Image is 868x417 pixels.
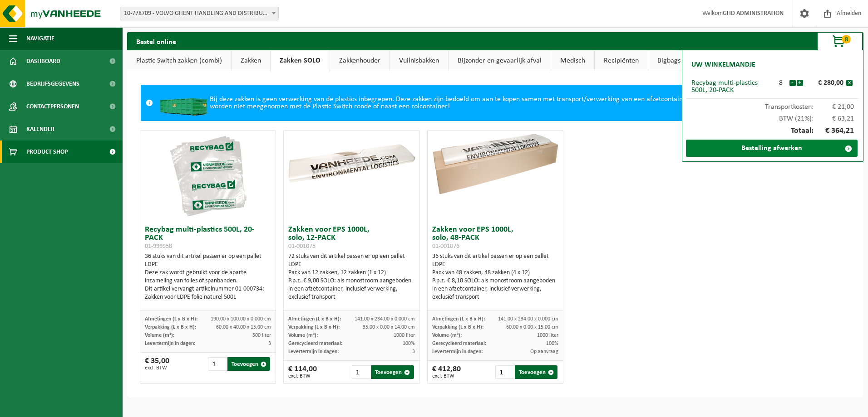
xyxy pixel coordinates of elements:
[145,226,271,250] h3: Recybag multi-plastics 500L, 20-PACK
[288,252,415,301] div: 72 stuks van dit artikel passen er op een pallet
[687,111,858,122] div: BTW (21%):
[403,341,415,346] span: 100%
[145,252,271,301] div: 36 stuks van dit artikel passen er op een pallet
[145,316,197,322] span: Afmetingen (L x B x H):
[687,122,858,140] div: Totaal:
[163,131,253,221] img: 01-999958
[288,341,342,346] span: Gerecycleerd materiaal:
[814,103,854,111] span: € 21,00
[355,316,415,322] span: 141.00 x 234.00 x 0.000 cm
[432,243,459,250] span: 01-001076
[515,365,557,379] button: Toevoegen
[686,140,858,157] a: Bestelling afwerken
[432,261,559,269] div: LDPE
[288,365,317,379] div: € 114,00
[537,333,558,338] span: 1000 liter
[271,50,330,71] a: Zakken SOLO
[432,269,559,277] div: Pack van 48 zakken, 48 zakken (4 x 12)
[846,80,853,86] button: x
[208,357,227,371] input: 1
[145,333,174,338] span: Volume (m³):
[26,95,79,118] span: Contactpersonen
[723,10,784,17] strong: GHD ADMINISTRATION
[498,316,558,322] span: 141.00 x 234.00 x 0.000 cm
[158,90,210,116] img: HK-XC-20-GN-00.png
[530,349,558,354] span: Op aanvraag
[288,226,415,250] h3: Zakken voor EPS 1000L, solo, 12-PACK
[288,333,318,338] span: Volume (m³):
[288,269,415,277] div: Pack van 12 zakken, 12 zakken (1 x 12)
[216,325,271,330] span: 60.00 x 40.00 x 15.00 cm
[288,325,340,330] span: Verpakking (L x B x H):
[449,50,551,71] a: Bijzonder en gevaarlijk afval
[789,80,796,86] button: -
[495,365,514,379] input: 1
[26,141,68,163] span: Product Shop
[227,357,270,371] button: Toevoegen
[232,50,270,71] a: Zakken
[595,50,648,71] a: Recipiënten
[145,341,195,346] span: Levertermijn in dagen:
[412,349,415,354] span: 3
[773,79,789,87] div: 8
[288,243,316,250] span: 01-001075
[814,115,854,122] span: € 63,21
[145,261,271,269] div: LDPE
[687,99,858,111] div: Transportkosten:
[432,325,483,330] span: Verpakking (L x B x H):
[284,131,419,198] img: 01-001075
[842,35,851,44] span: 8
[252,333,271,338] span: 500 liter
[211,316,271,322] span: 190.00 x 100.00 x 0.000 cm
[145,325,196,330] span: Verpakking (L x B x H):
[330,50,390,71] a: Zakkenhouder
[26,73,79,95] span: Bedrijfsgegevens
[268,341,271,346] span: 3
[546,341,558,346] span: 100%
[691,79,773,94] div: Recybag multi-plastics 500L, 20-PACK
[145,357,169,371] div: € 35,00
[432,341,486,346] span: Gerecycleerd materiaal:
[432,365,461,379] div: € 412,80
[352,365,370,379] input: 1
[817,32,863,50] button: 8
[127,32,185,50] h2: Bestel online
[797,80,803,86] button: +
[120,7,279,20] span: 10-778709 - VOLVO GHENT HANDLING AND DISTRIBUTION - DESTELDONK
[120,7,278,20] span: 10-778709 - VOLVO GHENT HANDLING AND DISTRIBUTION - DESTELDONK
[814,127,854,135] span: € 364,21
[648,50,690,71] a: Bigbags
[432,226,559,250] h3: Zakken voor EPS 1000L, solo, 48-PACK
[432,277,559,301] div: P.p.z. € 8,10 SOLO: als monostroom aangeboden in een afzetcontainer, inclusief verwerking, exclus...
[371,365,414,379] button: Toevoegen
[288,277,415,301] div: P.p.z. € 9,00 SOLO: als monostroom aangeboden in een afzetcontainer, inclusief verwerking, exclus...
[432,349,483,354] span: Levertermijn in dagen:
[127,50,231,71] a: Plastic Switch zakken (combi)
[394,333,415,338] span: 1000 liter
[432,252,559,301] div: 36 stuks van dit artikel passen er op een pallet
[805,79,846,87] div: € 280,00
[26,50,60,73] span: Dashboard
[158,85,832,121] div: Bij deze zakken is geen verwerking van de plastics inbegrepen. Deze zakken zijn bedoeld om aan te...
[432,333,462,338] span: Volume (m³):
[145,269,271,285] div: Deze zak wordt gebruikt voor de aparte inzameling van folies of spanbanden.
[145,365,169,371] span: excl. BTW
[390,50,448,71] a: Vuilnisbakken
[288,349,339,354] span: Levertermijn in dagen:
[26,27,54,50] span: Navigatie
[145,243,172,250] span: 01-999958
[26,118,54,141] span: Kalender
[363,325,415,330] span: 35.00 x 0.00 x 14.00 cm
[288,261,415,269] div: LDPE
[432,373,461,379] span: excl. BTW
[506,325,558,330] span: 60.00 x 0.00 x 15.00 cm
[288,373,317,379] span: excl. BTW
[551,50,594,71] a: Medisch
[432,316,485,322] span: Afmetingen (L x B x H):
[428,131,563,198] img: 01-001076
[288,316,341,322] span: Afmetingen (L x B x H):
[687,55,760,75] h2: Uw winkelmandje
[145,285,271,301] div: Dit artikel vervangt artikelnummer 01-000734: Zakken voor LDPE folie naturel 500L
